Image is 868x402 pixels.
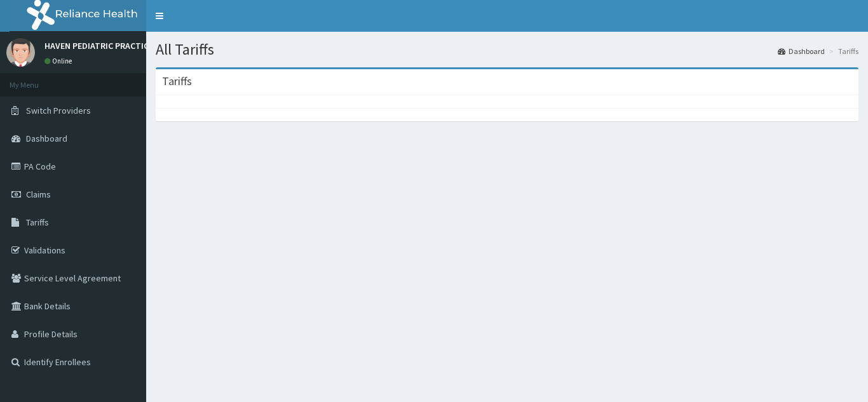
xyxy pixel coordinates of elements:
[26,133,67,144] span: Dashboard
[26,105,91,116] span: Switch Providers
[44,57,75,65] a: Online
[6,38,35,67] img: User Image
[826,46,858,57] li: Tariffs
[156,41,858,58] h1: All Tariffs
[26,217,49,228] span: Tariffs
[26,189,51,200] span: Claims
[162,76,192,87] h3: Tariffs
[778,46,825,57] a: Dashboard
[44,41,153,50] p: HAVEN PEDIATRIC PRACTICE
